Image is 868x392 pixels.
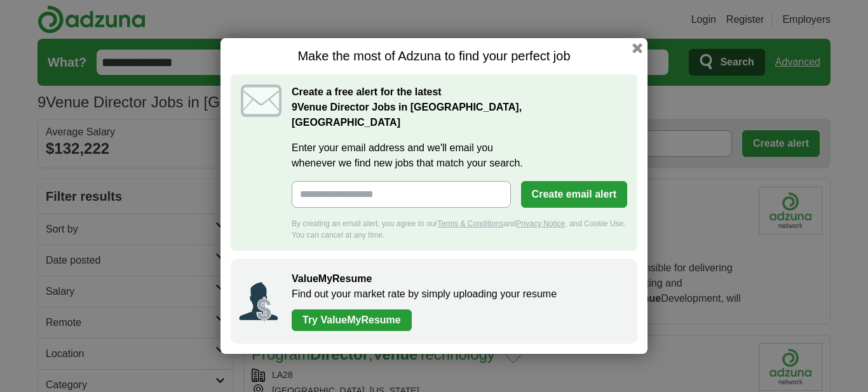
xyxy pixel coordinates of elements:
strong: Venue Director Jobs in [GEOGRAPHIC_DATA], [GEOGRAPHIC_DATA] [292,102,522,128]
h2: ValueMyResume [292,271,625,287]
a: Privacy Notice [517,219,566,228]
a: Terms & Conditions [437,219,503,228]
p: Find out your market rate by simply uploading your resume [292,287,625,302]
span: 9 [292,100,297,115]
a: Try ValueMyResume [292,309,412,331]
div: By creating an email alert, you agree to our and , and Cookie Use. You can cancel at any time. [292,218,627,241]
h1: Make the most of Adzuna to find your perfect job [231,48,637,64]
label: Enter your email address and we'll email you whenever we find new jobs that match your search. [292,140,627,171]
h2: Create a free alert for the latest [292,84,627,130]
img: icon_email.svg [241,84,281,117]
button: Create email alert [521,181,627,208]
